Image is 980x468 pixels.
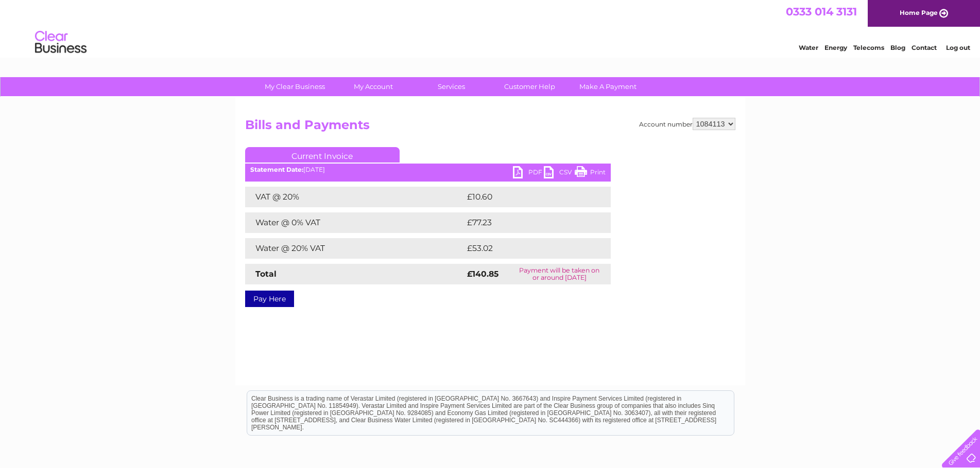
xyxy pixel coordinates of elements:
[331,77,416,96] a: My Account
[245,147,400,163] a: Current Invoice
[508,264,611,284] td: Payment will be taken on or around [DATE]
[639,118,735,130] div: Account number
[824,44,847,51] a: Energy
[946,44,970,51] a: Log out
[799,44,818,51] a: Water
[35,27,87,58] img: logo.png
[245,238,465,259] td: Water @ 20% VAT
[890,44,905,51] a: Blog
[245,212,465,233] td: Water @ 0% VAT
[465,212,589,233] td: £77.23
[487,77,572,96] a: Customer Help
[544,166,575,181] a: CSV
[786,5,857,18] a: 0333 014 3131
[255,269,277,279] strong: Total
[245,291,294,307] a: Pay Here
[912,44,937,51] a: Contact
[575,166,606,181] a: Print
[467,269,498,279] strong: £140.85
[245,118,735,137] h2: Bills and Payments
[409,77,494,96] a: Services
[245,187,465,207] td: VAT @ 20%
[465,238,590,259] td: £53.02
[853,44,884,51] a: Telecoms
[247,6,734,50] div: Clear Business is a trading name of Verastar Limited (registered in [GEOGRAPHIC_DATA] No. 3667643...
[245,166,611,173] div: [DATE]
[252,77,337,96] a: My Clear Business
[250,166,303,173] b: Statement Date:
[513,166,544,181] a: PDF
[565,77,650,96] a: Make A Payment
[465,187,590,207] td: £10.60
